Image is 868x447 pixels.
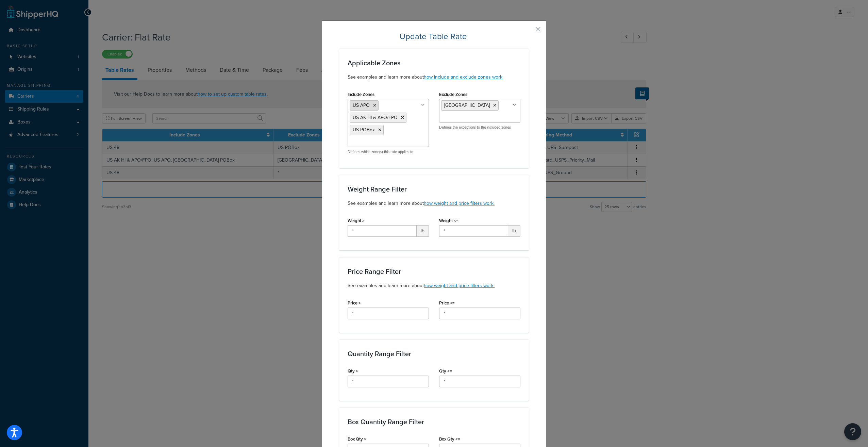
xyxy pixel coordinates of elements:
h3: Price Range Filter [348,268,520,275]
label: Include Zones [348,92,374,97]
p: See examples and learn more about [348,282,520,289]
h3: Weight Range Filter [348,185,520,193]
span: lb [508,225,520,237]
h3: Box Quantity Range Filter [348,418,520,426]
p: See examples and learn more about [348,200,520,207]
span: [GEOGRAPHIC_DATA] [444,102,490,109]
span: US AK HI & APO/FPO [353,114,398,121]
label: Qty <= [439,368,452,374]
p: Defines which zone(s) this rate applies to [348,149,429,154]
p: See examples and learn more about [348,73,520,81]
h3: Quantity Range Filter [348,350,520,358]
label: Weight > [348,218,365,223]
span: lb [417,225,429,237]
span: US APO [353,102,370,109]
label: Price > [348,300,361,305]
span: US POBox [353,126,375,133]
label: Qty > [348,368,358,374]
a: how include and exclude zones work. [424,73,503,81]
label: Price <= [439,300,455,305]
label: Weight <= [439,218,458,223]
label: Exclude Zones [439,92,467,97]
a: how weight and price filters work. [424,200,495,207]
h3: Applicable Zones [348,59,520,67]
a: how weight and price filters work. [424,282,495,289]
label: Box Qty <= [439,436,460,442]
label: Box Qty > [348,436,366,442]
p: Defines the exceptions to the included zones [439,125,520,130]
h2: Update Table Rate [339,31,529,42]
